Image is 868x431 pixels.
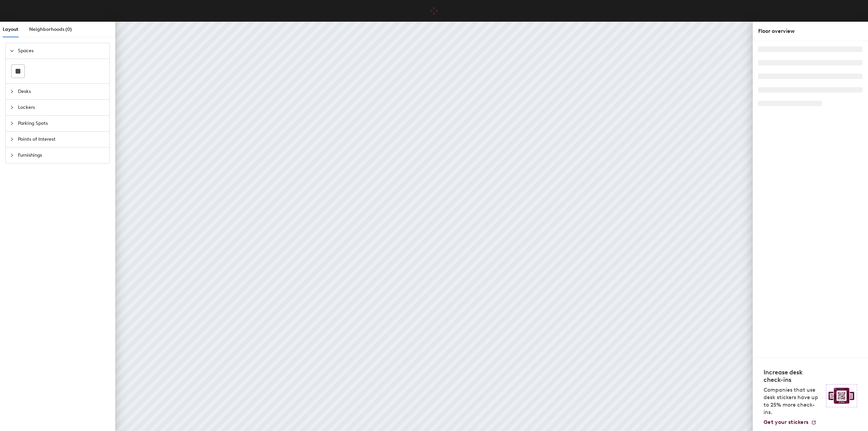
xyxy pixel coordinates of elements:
p: Companies that use desk stickers have up to 25% more check-ins. [764,386,822,416]
span: Parking Spots [18,116,105,131]
span: collapsed [10,137,14,141]
span: Desks [18,84,105,99]
span: expanded [10,49,14,53]
span: collapsed [10,153,14,157]
span: collapsed [10,121,14,125]
span: Lockers [18,100,105,115]
span: Furnishings [18,148,105,163]
span: Get your stickers [764,419,808,425]
div: Floor overview [758,27,863,35]
h4: Increase desk check-ins [764,369,822,384]
span: Layout [3,26,18,32]
img: Sticker logo [826,384,857,407]
span: Spaces [18,43,105,59]
a: Get your stickers [764,419,816,426]
span: Points of Interest [18,132,105,147]
span: collapsed [10,90,14,94]
span: Neighborhoods (0) [29,26,72,32]
span: collapsed [10,105,14,110]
